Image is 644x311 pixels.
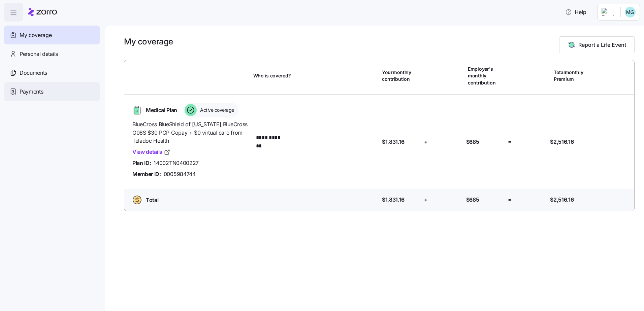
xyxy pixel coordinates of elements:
[550,196,574,204] span: $2,516.16
[468,66,506,86] span: Employer's monthly contribution
[4,26,100,44] a: My coverage
[132,120,248,145] span: BlueCross BlueShield of [US_STATE] , BlueCross G08S $30 PCP Copay + $0 virtual care from Teladoc ...
[20,31,52,39] span: My coverage
[4,44,100,63] a: Personal details
[508,138,512,146] span: =
[559,36,635,53] button: Report a Life Event
[253,72,291,79] span: Who is covered?
[198,107,234,113] span: Active coverage
[565,8,586,16] span: Help
[4,82,100,101] a: Payments
[424,196,428,204] span: +
[4,63,100,82] a: Documents
[132,170,161,178] span: Member ID:
[20,50,58,58] span: Personal details
[132,159,151,167] span: Plan ID:
[466,138,479,146] span: $685
[164,170,196,178] span: 0005984744
[602,8,615,16] img: Employer logo
[560,5,592,19] button: Help
[20,88,43,96] span: Payments
[132,148,170,156] a: View details
[466,196,479,204] span: $685
[146,196,158,204] span: Total
[554,69,591,83] span: Total monthly Premium
[625,7,636,18] img: 20e76f2b4822eea614bb37d8390ae2aa
[550,138,574,146] span: $2,516.16
[382,196,405,204] span: $1,831.16
[154,159,199,167] span: 14002TN0400227
[508,196,512,204] span: =
[124,36,173,47] h1: My coverage
[20,69,47,77] span: Documents
[382,138,405,146] span: $1,831.16
[382,69,420,83] span: Your monthly contribution
[146,106,177,114] span: Medical Plan
[578,41,626,49] span: Report a Life Event
[424,138,428,146] span: +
